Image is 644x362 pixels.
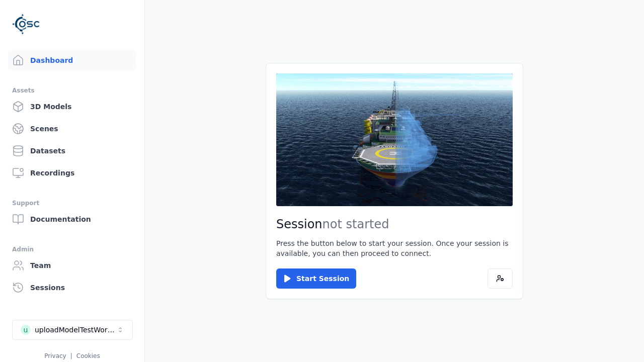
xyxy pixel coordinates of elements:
p: Press the button below to start your session. Once your session is available, you can then procee... [276,238,513,258]
a: Datasets [8,141,136,161]
a: Privacy [44,352,66,359]
span: | [70,352,72,359]
img: Logo [12,10,40,38]
a: Team [8,255,136,276]
a: Documentation [8,209,136,229]
a: Scenes [8,119,136,139]
div: Admin [12,243,132,255]
a: Dashboard [8,50,136,70]
span: not started [323,217,389,231]
div: Support [12,197,132,209]
a: Recordings [8,163,136,183]
h2: Session [276,216,513,232]
a: Sessions [8,278,136,298]
button: Select a workspace [12,320,133,340]
div: Assets [12,84,132,97]
button: Start Session [276,268,356,289]
div: uploadModelTestWorkspace [35,325,116,335]
a: 3D Models [8,97,136,117]
a: Cookies [76,352,100,359]
div: u [21,325,31,335]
